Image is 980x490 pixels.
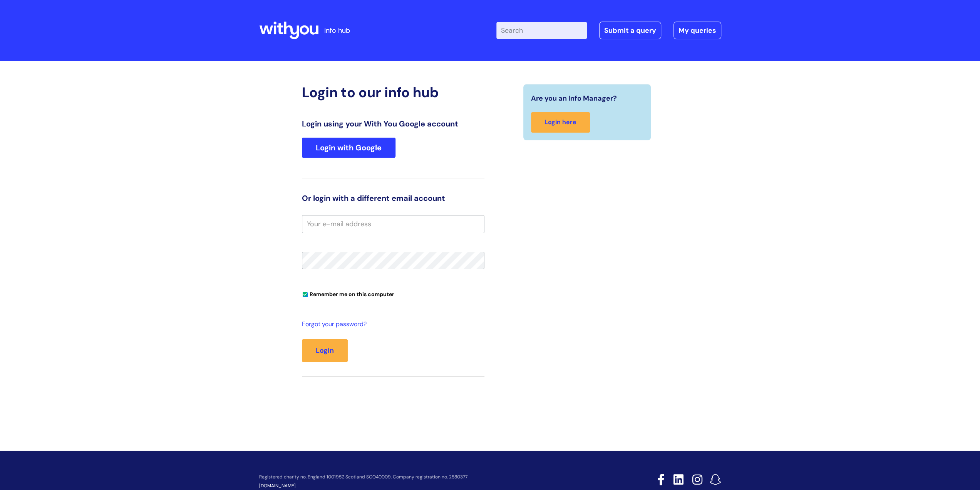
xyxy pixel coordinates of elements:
[302,319,481,330] a: Forgot your password?
[302,288,484,300] div: You can uncheck this option if you're logging in from a shared device
[302,84,484,101] h2: Login to our info hub
[531,92,617,104] span: Are you an Info Manager?
[496,22,587,39] input: Search
[259,483,296,489] a: [DOMAIN_NAME]
[259,475,603,480] p: Registered charity no. England 1001957, Scotland SCO40009. Company registration no. 2580377
[531,112,590,133] a: Login here
[302,138,395,158] a: Login with Google
[324,24,350,37] p: info hub
[302,194,484,203] h3: Or login with a different email account
[302,215,484,233] input: Your e-mail address
[302,339,348,362] button: Login
[599,22,661,39] a: Submit a query
[673,22,721,39] a: My queries
[303,292,308,297] input: Remember me on this computer
[302,289,394,298] label: Remember me on this computer
[302,119,484,128] h3: Login using your With You Google account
